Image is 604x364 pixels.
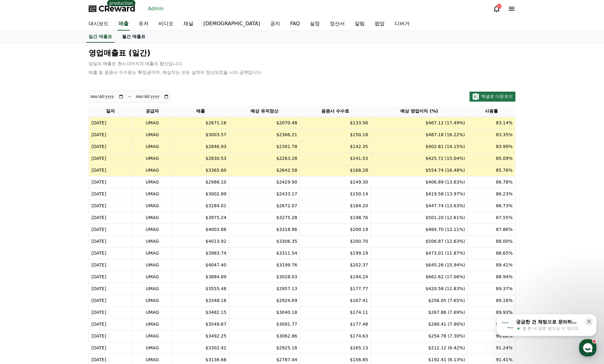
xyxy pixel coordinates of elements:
td: 88.65% [468,247,515,259]
td: 89.37% [468,283,515,295]
td: [DATE] [89,165,132,176]
td: UMAG [132,165,173,176]
td: UMAG [132,342,173,354]
a: CReward [89,4,135,14]
td: $3555.48 [173,283,229,295]
a: FAQ [285,17,305,31]
a: 매출 [117,17,130,31]
td: $2433.17 [229,188,300,200]
td: [DATE] [89,318,132,330]
td: UMAG [132,307,173,318]
a: 홈 [2,198,41,213]
td: [DATE] [89,176,132,188]
td: 90.88% [468,330,515,342]
td: $142.35 [300,141,371,153]
a: 일간 매출표 [86,31,114,43]
td: $4047.40 [173,259,229,271]
td: UMAG [132,188,173,200]
td: UMAG [132,141,173,153]
td: $200.70 [300,236,371,247]
td: $2429.90 [229,176,300,188]
td: $406.89 (13.63%) [371,176,468,188]
a: [DEMOGRAPHIC_DATA] [198,17,265,31]
td: $168.28 [300,165,371,176]
a: 설정 [305,17,325,31]
td: $3311.54 [229,247,300,259]
td: $3199.76 [229,259,300,271]
td: $2263.28 [229,153,300,165]
td: $2366.21 [229,129,300,141]
a: 비디오 [153,17,178,31]
a: 디버거 [390,17,415,31]
td: 86.23% [468,188,515,200]
td: $3492.25 [173,330,229,342]
td: $202.37 [300,259,371,271]
td: $473.01 (11.87%) [371,247,468,259]
td: $254.78 (7.30%) [371,330,468,342]
p: 매출 및 음원사 수수료는 확정금이며, 예상치는 모든 실적이 정산되었을 시의 금액입니다. [89,69,515,75]
td: $133.56 [300,117,371,129]
td: $467.12 (17.49%) [371,117,468,129]
td: $165.13 [300,342,371,354]
td: [DATE] [89,236,132,247]
td: [DATE] [89,224,132,236]
td: $200.19 [300,224,371,236]
td: [DATE] [89,129,132,141]
th: 음원사 수수료 [300,105,371,117]
button: 엑셀로 다운로드 [470,92,515,102]
td: UMAG [132,200,173,212]
a: 정산서 [325,17,350,31]
a: 설정 [80,198,120,213]
th: 사용률 [468,105,515,117]
td: [DATE] [89,330,132,342]
td: 89.93% [468,307,515,318]
td: [DATE] [89,283,132,295]
td: 91.24% [468,342,515,354]
td: $3002.89 [173,188,229,200]
td: $198.76 [300,212,371,224]
td: $3983.74 [173,247,229,259]
p: 당일의 매출은 현시각까지의 매출의 합산입니다. [89,60,515,67]
td: UMAG [132,117,173,129]
td: UMAG [132,283,173,295]
td: $501.20 (12.61%) [371,212,468,224]
td: UMAG [132,247,173,259]
td: $645.26 (15.94%) [371,259,468,271]
td: $2070.48 [229,117,300,129]
a: 43 [493,5,500,12]
td: UMAG [132,236,173,247]
p: ~ [128,93,132,100]
td: $506.87 (12.63%) [371,236,468,247]
td: $174.63 [300,330,371,342]
span: 홈 [20,207,23,212]
td: 83.99% [468,141,515,153]
td: UMAG [132,318,173,330]
td: $167.41 [300,295,371,307]
a: 월간 매출표 [117,31,150,43]
td: 88.94% [468,271,515,283]
td: $487.18 (16.22%) [371,129,468,141]
td: $3040.18 [229,307,300,318]
td: $149.30 [300,176,371,188]
td: 85.76% [468,165,515,176]
td: [DATE] [89,307,132,318]
td: $2846.93 [173,141,229,153]
td: $4003.86 [173,224,229,236]
td: $2924.69 [229,295,300,307]
td: UMAG [132,259,173,271]
td: $194.24 [300,271,371,283]
td: 85.09% [468,153,515,165]
td: $662.62 (17.06%) [371,271,468,283]
td: $177.77 [300,283,371,295]
td: 83.35% [468,129,515,141]
td: 87.86% [468,224,515,236]
p: 영업매출표 (일간) [89,48,515,58]
td: $2830.53 [173,153,229,165]
td: [DATE] [89,117,132,129]
td: UMAG [132,295,173,307]
td: $3365.60 [173,165,229,176]
td: $164.20 [300,200,371,212]
td: $3302.42 [173,342,229,354]
td: $150.18 [300,129,371,141]
td: UMAG [132,212,173,224]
